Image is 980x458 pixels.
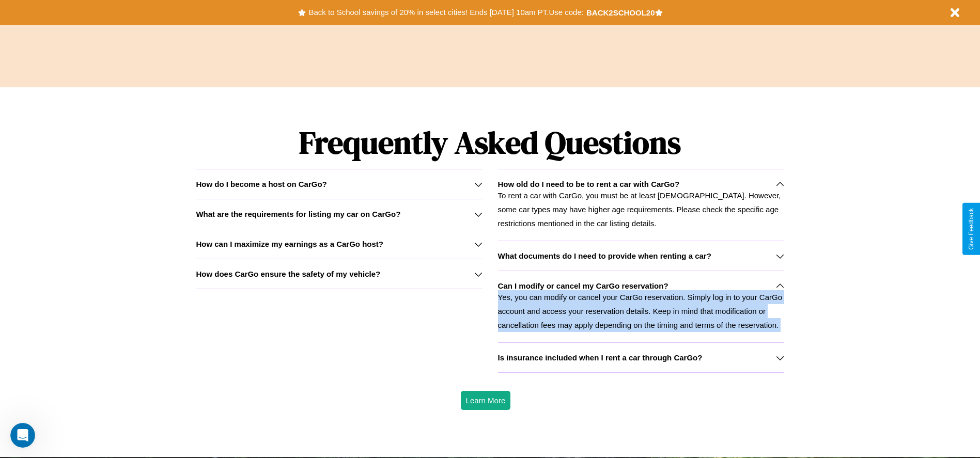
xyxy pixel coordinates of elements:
h3: Can I modify or cancel my CarGo reservation? [498,281,668,290]
div: Give Feedback [968,208,975,250]
button: Learn More [461,391,511,410]
button: Back to School savings of 20% in select cities! Ends [DATE] 10am PT.Use code: [306,5,586,20]
h1: Frequently Asked Questions [196,116,784,169]
p: To rent a car with CarGo, you must be at least [DEMOGRAPHIC_DATA]. However, some car types may ha... [498,188,784,230]
h3: How do I become a host on CarGo? [196,180,326,188]
iframe: Intercom live chat [10,423,35,448]
h3: What documents do I need to provide when renting a car? [498,251,711,260]
h3: Is insurance included when I rent a car through CarGo? [498,353,703,362]
h3: How does CarGo ensure the safety of my vehicle? [196,270,380,278]
h3: How can I maximize my earnings as a CarGo host? [196,240,383,248]
p: Yes, you can modify or cancel your CarGo reservation. Simply log in to your CarGo account and acc... [498,290,784,332]
h3: How old do I need to be to rent a car with CarGo? [498,180,680,188]
h3: What are the requirements for listing my car on CarGo? [196,210,400,218]
b: BACK2SCHOOL20 [586,8,655,17]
